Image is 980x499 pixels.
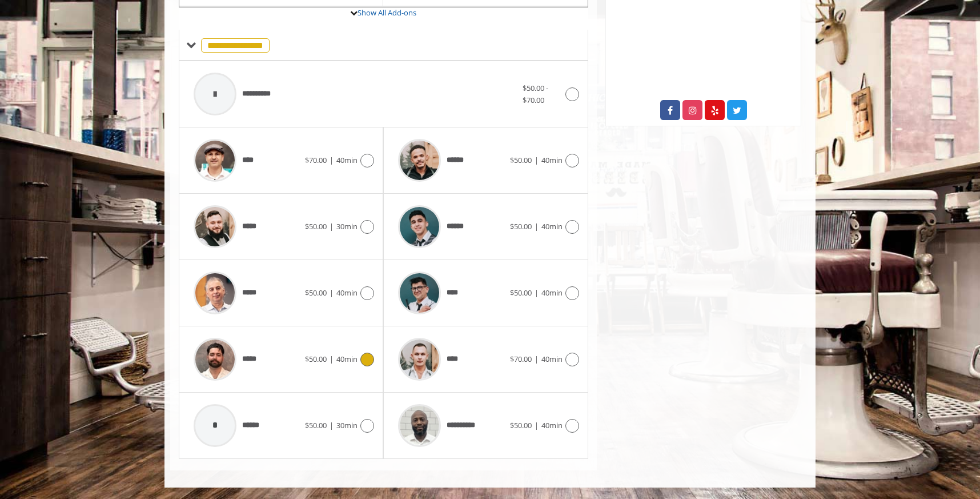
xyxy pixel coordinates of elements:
span: | [330,354,334,364]
span: $50.00 [305,420,327,430]
span: $50.00 [510,155,532,165]
span: | [535,420,539,430]
span: 40min [541,221,563,231]
span: $50.00 [305,288,327,298]
span: $50.00 [305,221,327,231]
span: 40min [541,155,563,165]
span: | [330,420,334,430]
span: 40min [541,420,563,430]
span: 40min [541,288,563,298]
span: | [330,221,334,231]
span: 30min [336,420,358,430]
a: Show All Add-ons [358,7,416,18]
span: 40min [336,155,358,165]
span: $50.00 - $70.00 [523,83,548,105]
span: | [535,155,539,165]
span: $70.00 [305,155,327,165]
span: | [535,354,539,364]
span: | [535,288,539,298]
span: $50.00 [305,354,327,364]
span: 40min [541,354,563,364]
span: 30min [336,221,358,231]
span: $50.00 [510,221,532,231]
span: | [330,288,334,298]
span: $50.00 [510,288,532,298]
span: 40min [336,354,358,364]
span: $70.00 [510,354,532,364]
span: 40min [336,288,358,298]
span: | [330,155,334,165]
span: | [535,221,539,231]
span: $50.00 [510,420,532,430]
